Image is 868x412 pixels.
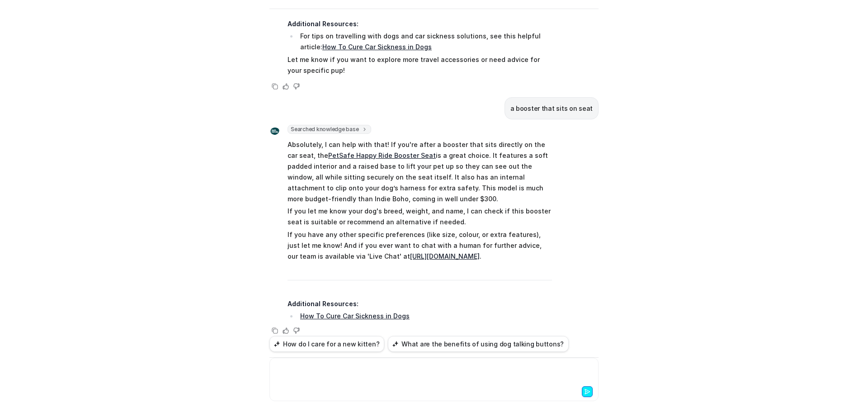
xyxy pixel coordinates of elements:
[288,229,552,262] p: If you have any other specific preferences (like size, colour, or extra features), just let me kn...
[269,126,280,137] img: Widget
[510,103,593,114] p: a booster that sits on seat
[288,139,552,204] p: Absolutely, I can help with that! If you're after a booster that sits directly on the car seat, t...
[322,43,432,51] a: How To Cure Car Sickness in Dogs
[288,300,359,308] strong: Additional Resources:
[288,20,359,28] strong: Additional Resources:
[288,54,552,76] p: Let me know if you want to explore more travel accessories or need advice for your specific pup!
[328,152,436,159] a: PetSafe Happy Ride Booster Seat
[288,206,552,227] p: If you let me know your dog's breed, weight, and name, I can check if this booster seat is suitab...
[297,31,552,52] li: For tips on travelling with dogs and car sickness solutions, see this helpful article:
[269,336,384,352] button: How do I care for a new kitten?
[410,252,480,260] a: [URL][DOMAIN_NAME]
[388,336,569,352] button: What are the benefits of using dog talking buttons?
[288,125,371,134] span: Searched knowledge base
[300,312,410,320] a: How To Cure Car Sickness in Dogs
